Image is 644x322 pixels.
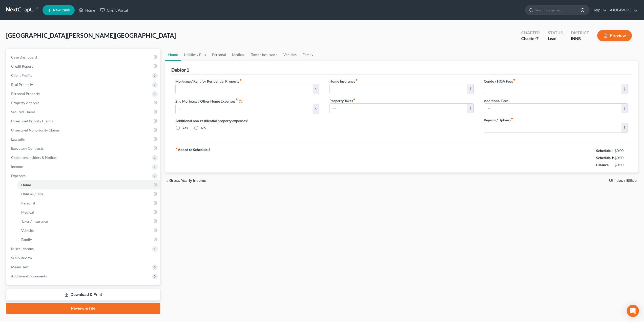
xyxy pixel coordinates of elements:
[165,179,206,183] button: chevron_left Gross Yearly Income
[313,104,319,114] div: $
[596,163,610,167] strong: Balance:
[513,79,515,81] i: fiber_manual_record
[615,155,628,160] div: $0.00
[484,104,621,113] input: --
[171,67,189,73] div: Debtor 1
[353,98,356,101] i: fiber_manual_record
[6,32,176,39] span: [GEOGRAPHIC_DATA][PERSON_NAME][GEOGRAPHIC_DATA]
[175,147,178,150] i: fiber_manual_record
[11,91,40,96] span: Personal Property
[229,49,248,61] a: Medical
[11,64,33,68] span: Credit Report
[627,305,639,317] div: Open Intercom Messenger
[596,148,613,153] strong: Schedule I:
[571,30,589,36] div: District
[615,162,628,167] div: $0.00
[11,82,33,87] span: Real Property
[11,256,32,260] span: SOFA Review
[607,6,638,15] a: AJDLAW, PC
[11,247,34,251] span: Miscellaneous
[609,179,634,183] span: Utilities / Bills
[165,49,181,61] a: Home
[11,146,44,150] span: Executory Contracts
[596,156,614,160] strong: Schedule J:
[634,179,638,183] i: chevron_right
[484,79,515,84] label: Condo / HOA Fees
[548,30,563,36] div: Status
[300,49,316,61] a: Family
[181,49,209,61] a: Utilities / Bills
[521,36,540,42] div: Chapter
[239,79,242,81] i: fiber_manual_record
[21,219,48,223] span: Taxes / Insurance
[11,73,32,78] span: Client Profile
[280,49,300,61] a: Vehicles
[11,110,35,114] span: Secured Claims
[201,125,206,130] label: No
[7,144,160,153] a: Executory Contracts
[11,101,39,105] span: Property Analysis
[11,137,25,141] span: Lawsuits
[621,104,628,113] div: $
[53,8,70,12] span: New Case
[484,98,508,103] label: Additional Fees
[11,55,37,59] span: Case Dashboard
[21,201,35,205] span: Personal
[511,117,513,120] i: fiber_manual_record
[355,79,358,81] i: fiber_manual_record
[11,155,57,160] span: Codebtors Insiders & Notices
[590,6,607,15] a: Help
[7,98,160,107] a: Property Analysis
[21,183,31,187] span: Home
[17,226,160,235] a: Vehicles
[615,148,628,153] div: $0.00
[17,235,160,244] a: Family
[7,253,160,262] a: SOFA Review
[175,147,210,168] strong: Added to Schedule J
[7,107,160,117] a: Secured Claims
[235,98,238,101] i: fiber_manual_record
[609,179,638,183] button: Utilities / Bills chevron_right
[330,84,467,94] input: --
[248,49,280,61] a: Taxes / Insurance
[484,123,621,132] input: --
[330,104,467,113] input: --
[175,79,242,84] label: Mortgage / Rent for Residential Property
[7,117,160,126] a: Unsecured Priority Claims
[484,84,621,94] input: --
[467,104,473,113] div: $
[165,179,169,183] i: chevron_left
[484,117,513,123] label: Repairs / Upkeep
[176,84,313,94] input: --
[313,84,319,94] div: $
[21,237,32,242] span: Family
[7,126,160,135] a: Unsecured Nonpriority Claims
[169,179,206,183] span: Gross Yearly Income
[467,84,473,94] div: $
[11,128,59,132] span: Unsecured Nonpriority Claims
[329,79,358,84] label: Home Insurance
[597,30,632,41] button: Preview
[21,210,34,214] span: Medical
[17,217,160,226] a: Taxes / Insurance
[17,208,160,217] a: Medical
[7,53,160,62] a: Case Dashboard
[176,104,313,114] input: --
[17,180,160,190] a: Home
[548,36,563,42] div: Lead
[6,289,160,301] a: Download & Print
[11,274,47,278] span: Additional Documents
[11,164,23,169] span: Income
[7,62,160,71] a: Credit Report
[621,84,628,94] div: $
[521,30,540,36] div: Chapter
[175,118,319,123] label: Additional non-residential property expenses?
[175,98,243,104] label: 2nd Mortgage / Other Home Expenses
[6,303,160,314] a: Review & File
[76,6,98,15] a: Home
[535,5,581,15] input: Search by name...
[17,190,160,199] a: Utilities / Bills
[11,119,53,123] span: Unsecured Priority Claims
[209,49,229,61] a: Personal
[536,36,538,41] span: 7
